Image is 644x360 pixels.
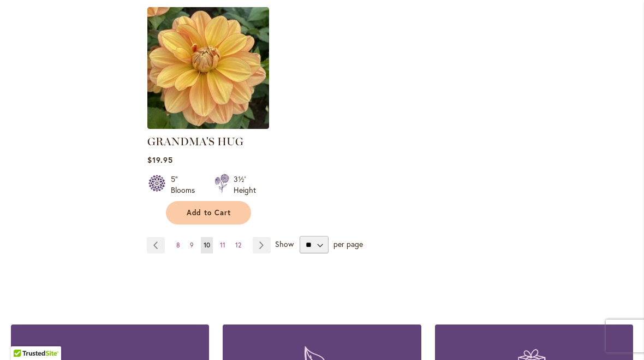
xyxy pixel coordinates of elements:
img: GRANDMA'S HUG [147,7,269,129]
a: 11 [217,237,228,253]
a: 8 [174,237,183,253]
a: GRANDMA'S HUG [147,135,243,148]
button: Add to Cart [166,201,251,225]
div: 5" Blooms [171,174,201,196]
a: 9 [187,237,196,253]
span: 12 [235,241,241,249]
iframe: Launch Accessibility Center [8,321,39,352]
span: 11 [220,241,225,249]
span: $19.95 [147,155,173,165]
a: GRANDMA'S HUG [147,121,269,131]
span: per page [333,239,363,249]
span: Show [275,239,294,249]
span: 9 [190,241,194,249]
span: 10 [204,241,210,249]
span: 8 [176,241,180,249]
span: Add to Cart [187,208,231,217]
a: 12 [232,237,244,253]
div: 3½' Height [234,174,256,196]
